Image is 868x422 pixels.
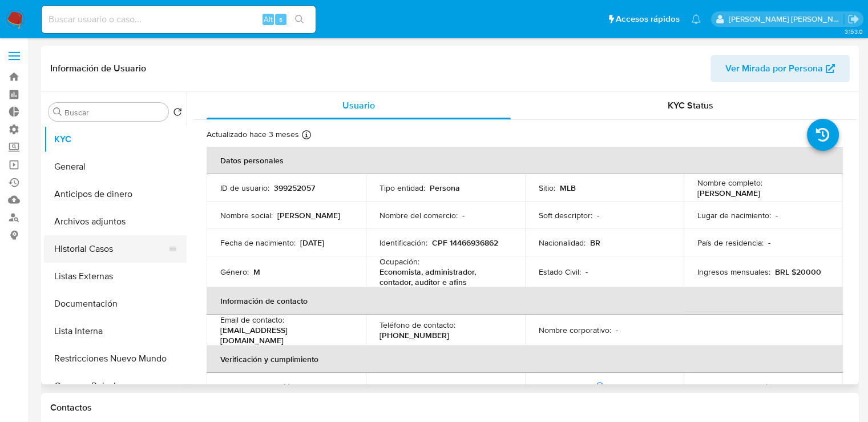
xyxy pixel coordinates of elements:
[697,267,770,277] p: Ingresos mensuales :
[220,267,249,277] p: Género :
[539,210,592,220] p: Soft descriptor :
[64,107,164,118] input: Buscar
[220,238,296,248] p: Fecha de nacimiento :
[44,290,187,317] button: Documentación
[380,183,425,193] p: Tipo entidad :
[710,55,850,82] button: Ver Mirada por Persona
[775,267,821,277] p: BRL $20000
[380,320,455,330] p: Teléfono de contacto :
[220,183,269,193] p: ID de usuario :
[380,238,427,248] p: Identificación :
[253,267,260,277] p: M
[279,14,282,25] span: s
[274,183,315,193] p: 399252057
[560,183,576,193] p: MLB
[795,381,797,392] p: -
[380,330,449,340] p: [PHONE_NUMBER]
[207,129,299,140] p: Actualizado hace 3 meses
[380,267,507,287] p: Economista, administrador, contador, auditor e afins
[691,14,701,24] a: Notificaciones
[288,11,311,27] button: search-icon
[44,180,187,208] button: Anticipos de dinero
[586,267,588,277] p: -
[220,315,284,325] p: Email de contacto :
[220,325,348,345] p: [EMAIL_ADDRESS][DOMAIN_NAME]
[539,381,605,392] p: PEP confirmado :
[668,99,713,112] span: KYC Status
[44,317,187,345] button: Lista Interna
[380,256,419,267] p: Ocupación :
[272,381,299,392] p: verified
[697,381,790,392] p: Tipo de Confirmación PEP :
[380,210,458,220] p: Nombre del comercio :
[264,14,273,25] span: Alt
[173,107,182,120] button: Volver al orden por defecto
[50,402,850,413] h1: Contactos
[776,210,778,220] p: -
[220,210,273,220] p: Nombre social :
[697,238,764,248] p: País de residencia :
[300,238,324,248] p: [DATE]
[430,183,460,193] p: Persona
[53,107,62,116] button: Buscar
[768,238,770,248] p: -
[441,381,443,392] p: -
[616,325,618,335] p: -
[44,263,187,290] button: Listas Externas
[597,210,599,220] p: -
[207,287,843,315] th: Información de contacto
[44,126,187,153] button: KYC
[207,345,843,373] th: Verificación y cumplimiento
[539,267,581,277] p: Estado Civil :
[697,188,760,198] p: [PERSON_NAME]
[539,325,611,335] p: Nombre corporativo :
[725,55,823,82] span: Ver Mirada por Persona
[616,13,680,25] span: Accesos rápidos
[380,381,436,392] p: Sujeto obligado :
[697,210,771,220] p: Lugar de nacimiento :
[50,63,146,74] h1: Información de Usuario
[277,210,340,220] p: [PERSON_NAME]
[697,178,762,188] p: Nombre completo :
[462,210,465,220] p: -
[610,381,620,392] p: No
[220,381,268,392] p: Nivel de KYC :
[729,14,844,25] p: marianela.tarsia@mercadolibre.com
[342,99,375,112] span: Usuario
[539,238,586,248] p: Nacionalidad :
[539,183,555,193] p: Sitio :
[432,238,498,248] p: CPF 14466936862
[44,235,177,263] button: Historial Casos
[42,12,316,27] input: Buscar usuario o caso...
[44,345,187,372] button: Restricciones Nuevo Mundo
[847,13,859,25] a: Salir
[44,208,187,235] button: Archivos adjuntos
[207,147,843,174] th: Datos personales
[44,153,187,180] button: General
[590,238,600,248] p: BR
[44,372,187,400] button: Cruces y Relaciones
